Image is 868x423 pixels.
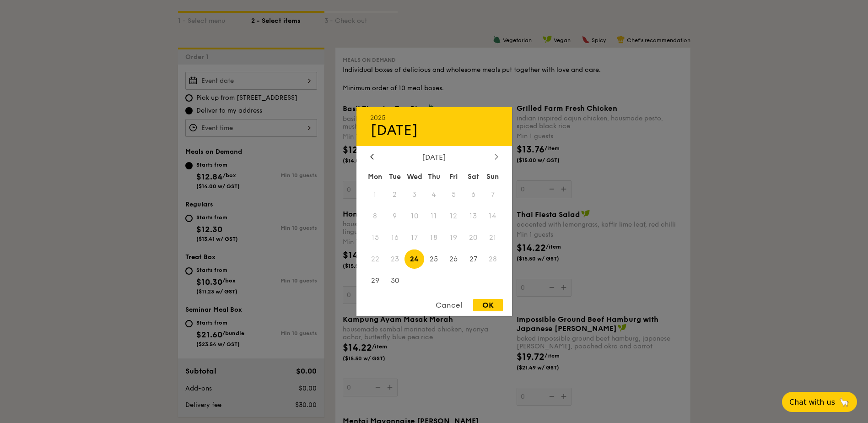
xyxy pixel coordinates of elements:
div: [DATE] [370,153,498,162]
div: 2025 [370,114,498,122]
span: 7 [483,185,503,205]
div: Fri [444,168,464,185]
span: 17 [404,228,424,248]
div: Sat [464,168,483,185]
span: 12 [444,206,464,226]
span: 14 [483,206,503,226]
span: 13 [464,206,483,226]
div: [DATE] [370,122,498,139]
div: Mon [366,168,385,185]
span: 6 [464,185,483,205]
div: OK [473,299,503,311]
span: 4 [424,185,444,205]
div: Thu [424,168,444,185]
span: 24 [404,249,424,269]
span: 15 [366,228,385,248]
span: 9 [385,206,404,226]
span: 1 [366,185,385,205]
div: Tue [385,168,404,185]
span: 8 [366,206,385,226]
span: 20 [464,228,483,248]
span: 16 [385,228,404,248]
span: 27 [464,249,483,269]
div: Wed [404,168,424,185]
div: Cancel [426,299,471,311]
span: 19 [444,228,464,248]
span: 2 [385,185,404,205]
span: 5 [444,185,464,205]
span: 30 [385,271,404,290]
span: 28 [483,249,503,269]
span: 26 [444,249,464,269]
span: 25 [424,249,444,269]
span: Chat with us [789,398,835,407]
span: 21 [483,228,503,248]
span: 18 [424,228,444,248]
span: 10 [404,206,424,226]
div: Sun [483,168,503,185]
span: 🦙 [839,397,850,407]
span: 23 [385,249,404,269]
span: 3 [404,185,424,205]
span: 22 [366,249,385,269]
span: 11 [424,206,444,226]
span: 29 [366,271,385,290]
button: Chat with us🦙 [782,392,857,412]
